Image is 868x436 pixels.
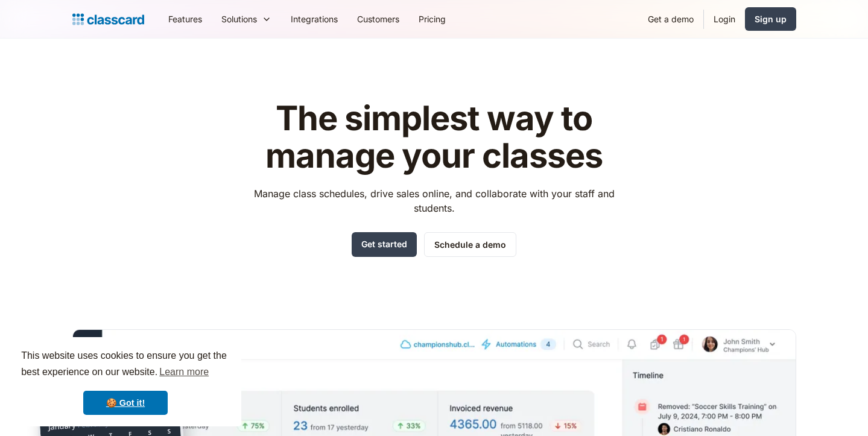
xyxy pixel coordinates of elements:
[409,5,455,33] a: Pricing
[704,5,745,33] a: Login
[638,5,703,33] a: Get a demo
[83,391,168,415] a: dismiss cookie message
[72,11,144,28] a: home
[10,337,241,426] div: cookieconsent
[21,349,230,381] span: This website uses cookies to ensure you get the best experience on our website.
[281,5,347,33] a: Integrations
[159,5,212,33] a: Features
[221,13,257,25] div: Solutions
[157,363,211,381] a: learn more about cookies
[347,5,409,33] a: Customers
[755,13,787,25] div: Sign up
[212,5,281,33] div: Solutions
[242,100,626,174] h1: The simplest way to manage your classes
[352,232,417,257] a: Get started
[242,186,626,215] p: Manage class schedules, drive sales online, and collaborate with your staff and students.
[424,232,516,257] a: Schedule a demo
[745,7,796,31] a: Sign up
